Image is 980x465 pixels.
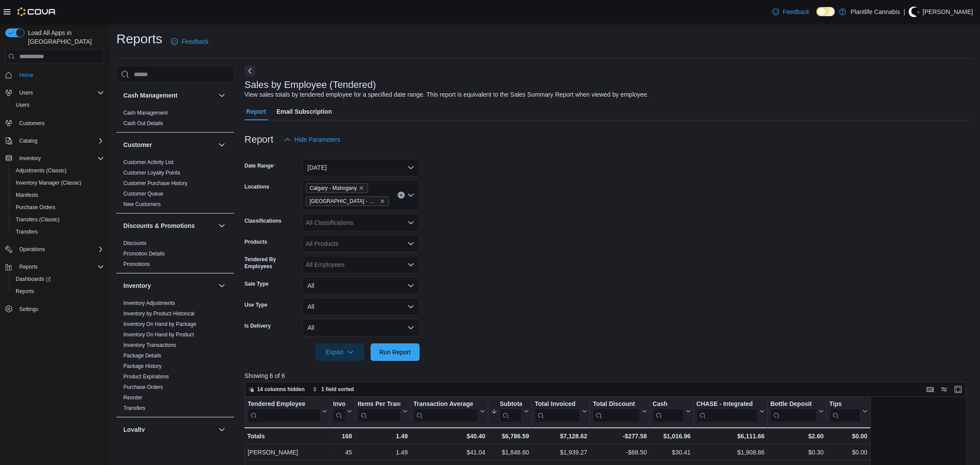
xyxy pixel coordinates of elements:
div: Total Invoiced [535,400,580,409]
div: $1,016.96 [652,431,690,441]
span: Cash Out Details [123,120,163,127]
button: Open list of options [407,192,414,199]
p: | [903,7,905,17]
a: Package History [123,363,161,369]
div: $2.60 [770,431,823,441]
span: Operations [19,246,45,253]
div: Inventory [116,298,234,417]
div: Transaction Average [413,400,478,409]
span: Customer Queue [123,190,163,197]
label: Date Range [245,162,276,169]
div: Tips [829,400,860,409]
button: Customers [2,116,108,129]
label: Use Type [245,301,267,308]
span: Transfers [123,405,145,412]
button: Run Report [371,343,420,361]
button: [DATE] [302,159,420,176]
span: Settings [19,306,38,313]
button: Discounts & Promotions [123,221,215,230]
a: Product Expirations [123,374,169,380]
a: Purchase Orders [123,384,163,390]
div: Camille O'Genski [909,7,919,17]
button: Reports [16,262,41,272]
span: Feedback [182,37,208,46]
a: Purchase Orders [12,202,59,213]
label: Sale Type [245,280,269,287]
span: Catalog [16,136,104,146]
span: Transfers [16,228,38,235]
a: Inventory On Hand by Package [123,321,196,327]
button: All [302,319,420,336]
div: $40.40 [413,431,485,441]
nav: Complex example [5,65,104,338]
button: Users [9,99,108,111]
button: Manifests [9,189,108,201]
button: Loyalty [123,425,215,434]
button: Invoices Sold [333,400,352,423]
button: Transaction Average [413,400,485,423]
span: Adjustments (Classic) [16,167,66,174]
span: New Customers [123,201,161,208]
div: 1.49 [357,447,408,458]
button: Inventory Manager (Classic) [9,177,108,189]
button: Open list of options [407,261,414,268]
div: Invoices Sold [333,400,345,423]
button: Customer [123,140,215,149]
span: Operations [16,244,104,255]
div: CHASE - Integrated [696,400,757,409]
h3: Customer [123,140,152,149]
button: Enter fullscreen [953,384,963,395]
span: Home [16,70,104,80]
div: Discounts & Promotions [116,238,234,273]
button: Inventory [123,281,215,290]
button: Remove Calgary - Mahogany from selection in this group [359,185,364,191]
span: Inventory Manager (Classic) [16,179,81,186]
span: Customer Activity List [123,159,174,166]
span: Dashboards [16,276,51,283]
button: Home [2,69,108,81]
span: Export [321,343,359,361]
a: Inventory by Product Historical [123,311,195,317]
div: Bottle Deposit [770,400,816,423]
button: Discounts & Promotions [217,220,227,231]
a: Promotions [123,261,150,267]
button: Purchase Orders [9,201,108,213]
span: Manifests [16,192,38,199]
span: Inventory [16,153,104,164]
div: Subtotal [500,400,522,409]
span: Package Details [123,352,161,359]
input: Dark Mode [816,7,835,16]
span: Transfers [12,227,104,237]
span: Transfers (Classic) [16,216,59,223]
div: 168 [333,431,352,441]
span: Package History [123,363,161,370]
span: Feedback [783,7,809,16]
button: Inventory [2,152,108,164]
a: Home [16,70,37,80]
button: Tips [829,400,867,423]
span: Inventory On Hand by Package [123,321,196,328]
button: Users [2,87,108,99]
span: Customers [16,117,104,128]
button: Inventory [16,153,44,164]
button: All [302,298,420,315]
div: [PERSON_NAME] [248,447,327,458]
a: Customer Activity List [123,159,174,165]
h3: Discounts & Promotions [123,221,195,230]
div: Tendered Employee [248,400,320,423]
div: 45 [333,447,352,458]
button: Operations [2,243,108,255]
a: Discounts [123,240,147,246]
div: Tendered Employee [248,400,320,409]
button: Transfers [9,226,108,238]
a: Inventory Transactions [123,342,176,348]
a: Transfers (Classic) [12,214,63,225]
button: Display options [939,384,949,395]
button: Export [315,343,364,361]
div: Cash [652,400,683,423]
span: Inventory Adjustments [123,300,175,307]
label: Is Delivery [245,322,271,329]
a: Settings [16,304,42,315]
button: Subtotal [491,400,529,423]
a: Inventory On Hand by Product [123,332,194,338]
